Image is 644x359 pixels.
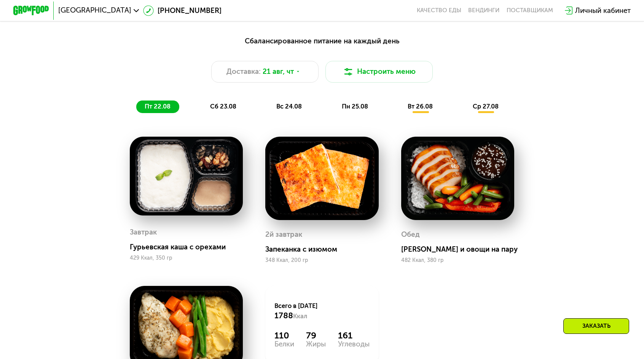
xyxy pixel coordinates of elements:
span: ср 27.08 [473,103,499,110]
span: сб 23.08 [210,103,236,110]
div: Жиры [306,341,326,348]
div: Белки [274,341,294,348]
div: 161 [338,330,370,341]
div: Гурьевская каша с орехами [130,243,250,252]
div: Заказать [563,318,629,334]
div: Запеканка с изюмом [265,245,386,254]
div: Личный кабинет [575,5,631,16]
div: [PERSON_NAME] и овощи на пару [401,245,521,254]
span: Ккал [293,313,307,320]
div: Углеводы [338,341,370,348]
div: 79 [306,330,326,341]
span: вт 26.08 [408,103,433,110]
div: 429 Ккал, 350 гр [130,255,243,261]
div: 482 Ккал, 380 гр [401,257,515,263]
a: [PHONE_NUMBER] [143,5,222,16]
button: Настроить меню [325,61,433,82]
a: Качество еды [417,7,461,14]
div: Обед [401,228,420,241]
span: пн 25.08 [342,103,368,110]
div: 348 Ккал, 200 гр [265,257,379,263]
div: поставщикам [507,7,553,14]
div: 2й завтрак [265,228,302,241]
span: 21 авг, чт [263,66,294,77]
div: Завтрак [130,225,157,239]
span: вс 24.08 [276,103,302,110]
span: [GEOGRAPHIC_DATA] [58,7,131,14]
div: 110 [274,330,294,341]
a: Вендинги [468,7,499,14]
span: 1788 [274,311,293,320]
div: Всего в [DATE] [274,302,370,321]
div: Сбалансированное питание на каждый день [57,35,587,46]
span: Доставка: [226,66,261,77]
span: пт 22.08 [145,103,171,110]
